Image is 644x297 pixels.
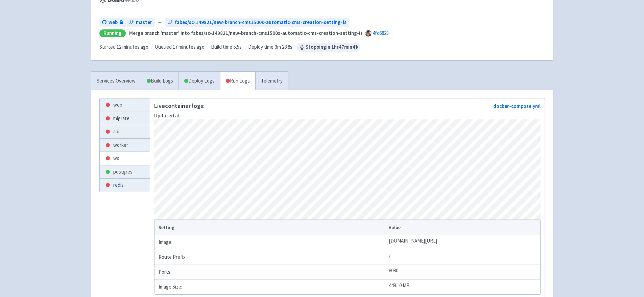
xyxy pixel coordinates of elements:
td: 449.10 MB [386,279,540,294]
td: Image: [154,235,387,250]
a: ws [100,152,150,165]
span: Stopping in 1 hr 47 min [296,43,360,52]
a: fabes/sc-149821/new-branch-cms1500s-automatic-cms-creation-setting-is [165,18,349,27]
p: Live container logs: [154,102,205,109]
a: web [100,98,150,112]
td: [DOMAIN_NAME][URL] [386,235,540,250]
a: Build Logs [141,72,178,90]
th: Value [386,220,540,235]
span: --:-- [154,112,189,119]
time: 12 minutes ago [117,44,148,50]
a: redis [100,179,150,192]
span: fabes/sc-149821/new-branch-cms1500s-automatic-cms-creation-setting-is [175,19,347,26]
span: 3m 28.8s [275,43,292,51]
span: 5.5s [234,43,242,51]
a: worker [100,139,150,152]
span: Deploy time [248,43,273,51]
a: Telemetry [255,72,288,90]
span: ← [158,19,163,26]
div: · · · [99,43,360,52]
span: Started [99,44,148,50]
strong: Updated at: [154,112,182,119]
a: api [100,125,150,138]
td: Route Prefix: [154,250,387,265]
span: Queued [155,44,205,50]
a: 4fc6823 [373,30,389,36]
td: 8080 [386,265,540,279]
time: 17 minutes ago [173,44,205,50]
td: Image Size: [154,279,387,294]
a: postgres [100,165,150,179]
span: master [136,19,152,26]
span: web [109,19,118,26]
a: Services Overview [91,72,141,90]
a: web [99,18,126,27]
a: docker-compose.yml [493,103,541,109]
a: master [126,18,155,27]
a: Deploy Logs [178,72,220,90]
td: / [386,250,540,265]
span: Build time [211,43,232,51]
a: migrate [100,112,150,125]
td: Ports: [154,265,387,279]
a: Run Logs [220,72,255,90]
th: Setting [154,220,387,235]
strong: Merge branch 'master' into fabes/sc-149821/new-branch-cms1500s-automatic-cms-creation-setting-is [129,30,363,36]
div: Running [99,29,126,37]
